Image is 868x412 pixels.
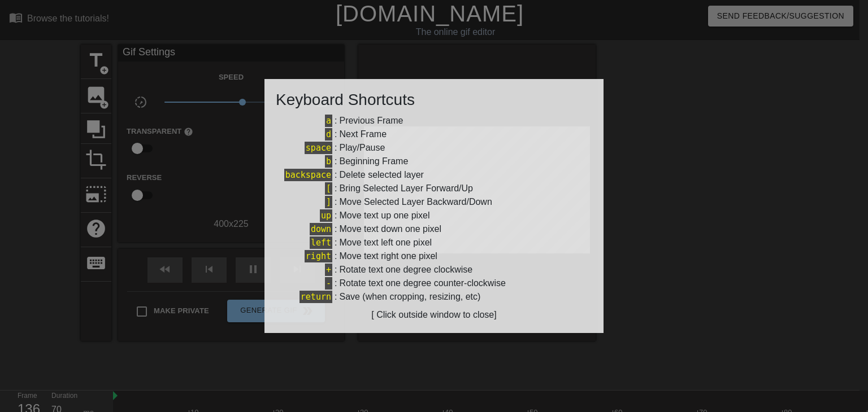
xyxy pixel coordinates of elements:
div: Move text left one pixel [339,236,432,249]
div: : [276,236,592,249]
span: a [325,115,332,127]
div: Previous Frame [339,114,403,128]
span: ] [325,196,332,208]
div: Save (when cropping, resizing, etc) [339,290,480,304]
span: [ [325,182,332,195]
div: Rotate text one degree clockwise [339,263,472,277]
span: + [325,264,332,276]
div: Move text down one pixel [339,222,441,236]
div: Move Selected Layer Backward/Down [339,195,492,209]
h3: Keyboard Shortcuts [276,90,592,109]
span: left [310,236,332,249]
span: backspace [284,169,332,181]
div: [ Click outside window to close] [276,308,592,322]
div: Move text right one pixel [339,249,437,263]
span: right [305,250,332,262]
div: : [276,209,592,222]
div: Play/Pause [339,141,385,155]
span: space [305,142,332,154]
span: d [325,128,332,141]
span: b [325,155,332,168]
div: : [276,222,592,236]
div: Move text up one pixel [339,209,429,222]
span: up [320,209,332,222]
div: : [276,249,592,263]
span: return [300,291,332,303]
div: Delete selected layer [339,168,423,182]
div: : [276,290,592,304]
div: : [276,182,592,195]
span: down [310,223,332,235]
div: Beginning Frame [339,155,408,168]
div: Next Frame [339,128,387,141]
div: : [276,155,592,168]
div: : [276,141,592,155]
div: : [276,128,592,141]
div: : [276,114,592,128]
div: Bring Selected Layer Forward/Up [339,182,473,195]
div: : [276,263,592,277]
div: : [276,168,592,182]
div: : [276,195,592,209]
div: Rotate text one degree counter-clockwise [339,277,505,290]
div: : [276,277,592,290]
span: - [325,277,332,290]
